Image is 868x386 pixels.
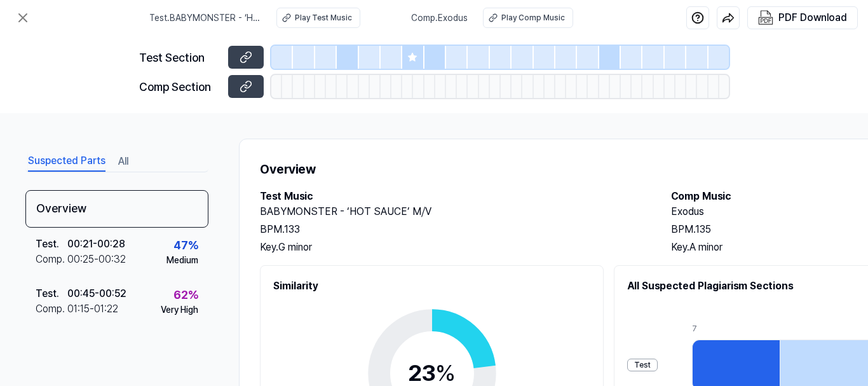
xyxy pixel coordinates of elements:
button: PDF Download [756,7,850,29]
div: Play Test Music [295,12,352,24]
div: Test . [36,286,67,301]
button: Play Test Music [276,8,360,28]
img: PDF Download [758,10,773,25]
div: Medium [166,254,198,267]
div: 62 % [173,286,198,303]
div: Test [627,359,658,371]
h2: Similarity [273,279,590,294]
div: PDF Download [778,10,847,26]
img: help [691,11,704,24]
div: Comp . [36,252,67,267]
div: 01:15 - 01:22 [67,301,118,317]
div: 47 % [173,237,198,254]
div: Play Comp Music [501,12,565,24]
img: share [722,11,735,24]
div: 00:25 - 00:32 [67,252,126,267]
div: Comp Section [139,78,220,95]
div: 00:21 - 00:28 [67,237,125,252]
div: 7 [692,323,780,334]
button: All [118,151,128,172]
div: Very High [161,303,198,317]
h2: BABYMONSTER - ‘HOT SAUCE’ M⧸V [260,204,646,219]
div: BPM. 133 [260,222,646,237]
h2: Test Music [260,189,646,204]
div: Comp . [36,301,67,317]
div: 00:45 - 00:52 [67,286,126,301]
span: Comp . Exodus [411,11,468,25]
button: Suspected Parts [28,151,105,172]
div: Key. G minor [260,240,646,255]
div: Test Section [139,49,220,66]
span: Test . BABYMONSTER - ‘HOT SAUCE’ M⧸V [149,11,261,25]
div: Test . [36,237,67,252]
div: Overview [25,190,208,228]
button: Play Comp Music [483,8,573,28]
